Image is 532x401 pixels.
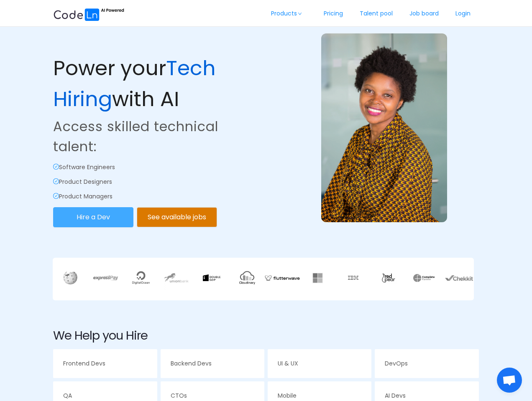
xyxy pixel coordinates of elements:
span: CTOs [171,391,187,400]
span: DevOps [385,359,408,368]
img: gdp.f5de0a9d.webp [203,274,220,281]
a: DevOps [375,349,478,378]
span: Mobile [278,391,297,400]
img: xNYAAAAAA= [413,274,435,282]
i: icon: down [297,12,302,16]
i: icon: check-circle [53,178,59,184]
img: ibm.f019ecc1.webp [348,276,358,280]
img: example [321,33,447,222]
span: AI Devs [385,391,406,400]
button: See available jobs [137,207,217,227]
i: icon: check-circle [53,164,59,170]
p: Access skilled technical talent: [53,117,264,157]
p: Product Designers [53,178,264,186]
span: Tech Hiring [53,53,216,113]
img: express.25241924.webp [93,275,118,280]
img: digitalocean.9711bae0.webp [132,269,150,287]
button: Hire a Dev [53,207,133,227]
p: Power your with AI [53,53,264,114]
span: Frontend Devs [63,359,105,368]
img: wikipedia.924a3bd0.webp [63,272,77,284]
a: Backend Devs [161,349,264,378]
p: Product Managers [53,192,264,201]
span: Backend Devs [171,359,212,368]
img: fq4AAAAAAAAAAA= [312,273,323,283]
span: UI & UX [278,359,298,368]
i: icon: check-circle [53,193,59,199]
span: QA [63,391,72,400]
p: Software Engineers [53,163,264,172]
a: Open chat [497,368,522,393]
img: chekkit.0bccf985.webp [445,275,473,281]
img: 3JiQAAAAAABZABt8ruoJIq32+N62SQO0hFKGtpKBtqUKlH8dAofS56CJ7FppICrj1pHkAOPKAAA= [380,272,397,284]
img: flutter.513ce320.webp [265,268,300,288]
a: Frontend Devs [53,349,157,378]
h2: We Help you Hire [53,328,479,343]
img: ai.87e98a1d.svg [53,7,124,21]
img: union.a1ab9f8d.webp [164,266,189,290]
img: cloud.8900efb9.webp [238,269,256,287]
a: UI & UX [268,349,371,378]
